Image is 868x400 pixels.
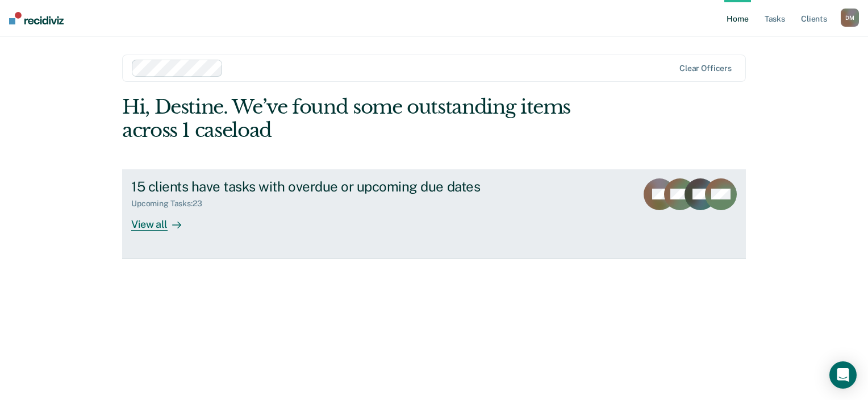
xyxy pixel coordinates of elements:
div: Open Intercom Messenger [829,361,857,389]
div: Upcoming Tasks : 23 [131,199,211,209]
div: Hi, Destine. We’ve found some outstanding items across 1 caseload [122,95,621,142]
div: Clear officers [679,64,732,73]
button: DM [841,9,859,27]
div: View all [131,209,195,231]
div: D M [841,9,859,27]
div: 15 clients have tasks with overdue or upcoming due dates [131,178,530,195]
img: Recidiviz [9,12,64,24]
a: 15 clients have tasks with overdue or upcoming due datesUpcoming Tasks:23View all [122,169,746,259]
